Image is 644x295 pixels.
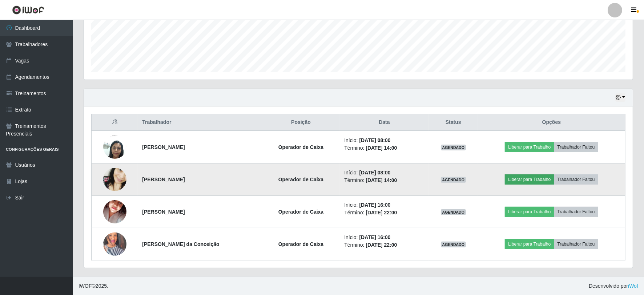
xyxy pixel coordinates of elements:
[554,207,598,217] button: Trabalhador Faltou
[344,169,424,177] li: Início:
[505,142,554,152] button: Liberar para Trabalho
[278,209,324,215] strong: Operador de Caixa
[441,209,466,215] span: AGENDADO
[103,223,126,265] img: 1702743014516.jpeg
[478,114,625,131] th: Opções
[554,239,598,249] button: Trabalhador Faltou
[142,209,185,215] strong: [PERSON_NAME]
[278,177,324,182] strong: Operador de Caixa
[278,144,324,150] strong: Operador de Caixa
[142,177,185,182] strong: [PERSON_NAME]
[589,282,638,290] span: Desenvolvido por
[142,144,185,150] strong: [PERSON_NAME]
[103,191,126,233] img: 1673461881907.jpeg
[344,209,424,217] li: Término:
[79,282,108,290] span: © 2025 .
[441,242,466,247] span: AGENDADO
[505,174,554,185] button: Liberar para Trabalho
[429,114,478,131] th: Status
[103,154,126,205] img: 1735568187482.jpeg
[628,283,638,289] a: iWof
[344,234,424,241] li: Início:
[79,283,92,289] span: IWOF
[359,234,391,240] time: [DATE] 16:00
[441,145,466,150] span: AGENDADO
[359,170,391,175] time: [DATE] 08:00
[505,239,554,249] button: Liberar para Trabalho
[340,114,428,131] th: Data
[344,177,424,184] li: Término:
[366,145,397,151] time: [DATE] 14:00
[344,241,424,249] li: Término:
[441,177,466,183] span: AGENDADO
[262,114,340,131] th: Posição
[344,137,424,144] li: Início:
[344,144,424,152] li: Término:
[366,242,397,248] time: [DATE] 22:00
[366,177,397,183] time: [DATE] 14:00
[366,210,397,215] time: [DATE] 22:00
[505,207,554,217] button: Liberar para Trabalho
[554,174,598,185] button: Trabalhador Faltou
[359,137,391,143] time: [DATE] 08:00
[142,241,219,247] strong: [PERSON_NAME] da Conceição
[12,5,44,15] img: CoreUI Logo
[359,202,391,208] time: [DATE] 16:00
[554,142,598,152] button: Trabalhador Faltou
[138,114,262,131] th: Trabalhador
[278,241,324,247] strong: Operador de Caixa
[344,201,424,209] li: Início:
[103,132,126,162] img: 1678454090194.jpeg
